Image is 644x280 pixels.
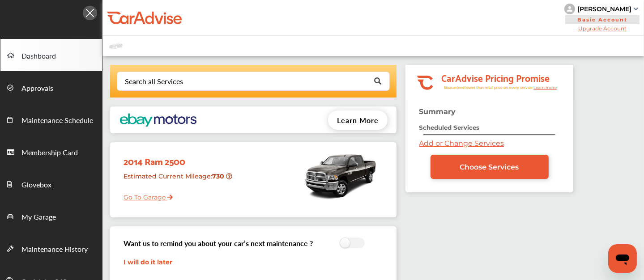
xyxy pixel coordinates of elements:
[124,258,172,266] a: I will do it later
[533,85,557,90] tspan: Learn more
[419,107,456,116] strong: Summary
[0,103,102,136] a: Maintenance Schedule
[21,83,53,94] span: Approvals
[21,212,56,223] span: My Garage
[608,244,637,273] iframe: Button to launch messaging window
[124,238,313,248] h3: Want us to remind you about your car’s next maintenance ?
[212,172,226,180] strong: 730
[460,163,519,171] span: Choose Services
[431,155,549,179] a: Choose Services
[117,187,173,204] a: Go To Garage
[577,5,631,13] div: [PERSON_NAME]
[337,115,379,125] span: Learn More
[634,8,638,10] img: sCxJUJ+qAmfqhQGDUl18vwLg4ZYJ6CxN7XmbOMBAAAAAElFTkSuQmCC
[21,244,88,255] span: Maintenance History
[21,179,51,191] span: Glovebox
[419,124,479,131] strong: Scheduled Services
[564,25,640,32] span: Upgrade Account
[0,136,102,168] a: Membership Card
[419,139,504,148] a: Add or Change Services
[117,147,248,169] div: 2014 Ram 2500
[565,15,640,24] span: Basic Account
[109,40,123,51] img: placeholder_car.fcab19be.svg
[441,69,550,85] tspan: CarAdvise Pricing Promise
[83,6,97,20] img: Icon.5fd9dcc7.svg
[21,147,78,159] span: Membership Card
[125,78,183,85] div: Search all Services
[21,115,93,127] span: Maintenance Schedule
[564,4,575,14] img: knH8PDtVvWoAbQRylUukY18CTiRevjo20fAtgn5MLBQj4uumYvk2MzTtcAIzfGAtb1XOLVMAvhLuqoNAbL4reqehy0jehNKdM...
[0,71,102,103] a: Approvals
[303,147,379,205] img: mobile_9173_st0640_046.jpg
[117,169,248,191] div: Estimated Current Mileage :
[444,85,533,90] tspan: Guaranteed lower than retail price on every service.
[0,200,102,232] a: My Garage
[0,39,102,71] a: Dashboard
[21,51,56,62] span: Dashboard
[0,168,102,200] a: Glovebox
[0,232,102,264] a: Maintenance History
